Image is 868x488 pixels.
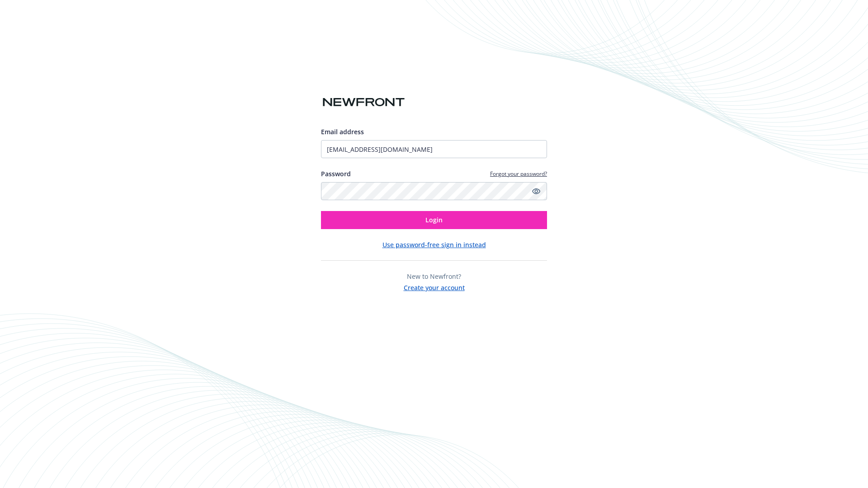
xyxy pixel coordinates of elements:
[382,240,486,249] button: Use password-free sign in instead
[490,170,547,178] a: Forgot your password?
[321,94,406,110] img: Newfront logo
[404,281,465,292] button: Create your account
[425,216,443,224] span: Login
[321,211,547,229] button: Login
[321,169,351,178] label: Password
[321,182,547,200] input: Enter your password
[321,140,547,158] input: Enter your email
[321,127,364,136] span: Email address
[531,186,542,197] a: Show password
[407,272,461,281] span: New to Newfront?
